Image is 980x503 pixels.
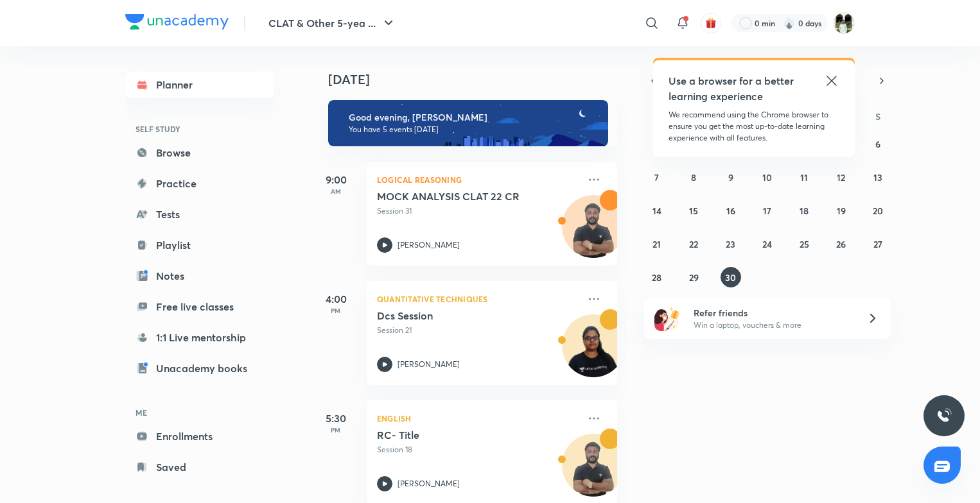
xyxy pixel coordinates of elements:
abbr: September 20, 2025 [873,205,883,217]
button: September 30, 2025 [721,267,741,287]
p: AM [310,187,362,195]
h6: Good evening, [PERSON_NAME] [349,112,597,123]
a: 1:1 Live mentorship [125,325,274,350]
button: September 7, 2025 [647,167,667,187]
h5: Use a browser for a better learning experience [669,73,796,104]
h5: 9:00 [310,172,362,187]
a: Planner [125,72,274,98]
button: September 27, 2025 [868,234,888,254]
p: We recommend using the Chrome browser to ensure you get the most up-to-date learning experience w... [669,109,839,144]
button: September 12, 2025 [831,167,852,187]
abbr: September 7, 2025 [654,171,659,183]
abbr: September 29, 2025 [689,271,699,284]
img: evening [328,100,608,146]
button: September 29, 2025 [683,267,704,287]
button: September 6, 2025 [868,133,888,154]
abbr: September 28, 2025 [652,271,661,284]
img: Avatar [563,441,624,502]
h5: RC- Title [377,429,537,441]
abbr: September 17, 2025 [763,205,771,217]
h5: 4:00 [310,291,362,307]
abbr: September 11, 2025 [800,171,808,183]
h5: 5:30 [310,411,362,426]
img: referral [654,305,680,331]
abbr: September 27, 2025 [873,238,882,250]
button: September 16, 2025 [721,200,741,221]
a: Company Logo [125,14,229,33]
a: Free live classes [125,294,274,320]
button: September 23, 2025 [721,234,741,254]
button: September 24, 2025 [757,234,778,254]
button: avatar [701,13,721,33]
abbr: September 9, 2025 [728,171,733,183]
h6: SELF STUDY [125,118,274,140]
a: Practice [125,171,274,196]
img: amit [833,12,855,34]
abbr: September 25, 2025 [800,238,809,250]
p: [PERSON_NAME] [398,359,460,370]
abbr: September 13, 2025 [873,171,882,183]
abbr: September 21, 2025 [652,238,661,250]
abbr: September 12, 2025 [837,171,845,183]
h6: Refer friends [694,306,852,320]
a: Unacademy books [125,355,274,381]
abbr: September 8, 2025 [691,171,696,183]
button: September 11, 2025 [794,167,814,187]
p: Session 18 [377,444,579,456]
a: Browse [125,140,274,166]
p: Win a laptop, vouchers & more [694,320,852,331]
button: CLAT & Other 5-yea ... [261,10,404,36]
img: Company Logo [125,14,229,30]
a: Notes [125,263,274,289]
h6: ME [125,402,274,423]
p: Quantitative Techniques [377,291,579,307]
button: September 22, 2025 [683,234,704,254]
abbr: September 6, 2025 [875,138,880,150]
p: Session 31 [377,205,579,217]
button: September 13, 2025 [868,167,888,187]
button: September 25, 2025 [794,234,814,254]
p: PM [310,426,362,434]
abbr: September 15, 2025 [689,205,698,217]
img: Avatar [563,202,624,264]
p: You have 5 events [DATE] [349,124,597,135]
abbr: September 23, 2025 [726,238,735,250]
button: September 20, 2025 [868,200,888,221]
abbr: September 22, 2025 [689,238,698,250]
button: September 9, 2025 [721,167,741,187]
img: ttu [936,408,952,423]
p: Session 21 [377,325,579,336]
p: PM [310,307,362,314]
p: Logical Reasoning [377,172,579,187]
p: [PERSON_NAME] [398,478,460,490]
button: September 21, 2025 [647,234,667,254]
h5: Dcs Session [377,309,537,322]
abbr: September 19, 2025 [837,205,846,217]
button: September 15, 2025 [683,200,704,221]
abbr: Saturday [875,110,880,123]
abbr: September 24, 2025 [762,238,772,250]
button: September 26, 2025 [831,234,852,254]
button: September 10, 2025 [757,167,778,187]
button: September 19, 2025 [831,200,852,221]
abbr: September 16, 2025 [726,205,735,217]
img: avatar [705,17,717,29]
a: Enrollments [125,423,274,449]
button: September 14, 2025 [647,200,667,221]
abbr: September 30, 2025 [725,271,736,284]
a: Playlist [125,232,274,258]
button: September 18, 2025 [794,200,814,221]
p: [PERSON_NAME] [398,239,460,251]
img: streak [783,17,796,30]
a: Tests [125,201,274,227]
abbr: September 10, 2025 [762,171,772,183]
a: Saved [125,454,274,480]
abbr: September 18, 2025 [800,205,809,217]
button: September 17, 2025 [757,200,778,221]
img: Avatar [563,321,624,383]
h4: [DATE] [328,72,630,87]
p: English [377,411,579,426]
button: September 8, 2025 [683,167,704,187]
button: September 28, 2025 [647,267,667,287]
h5: MOCK ANALYSIS CLAT 22 CR [377,190,537,203]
